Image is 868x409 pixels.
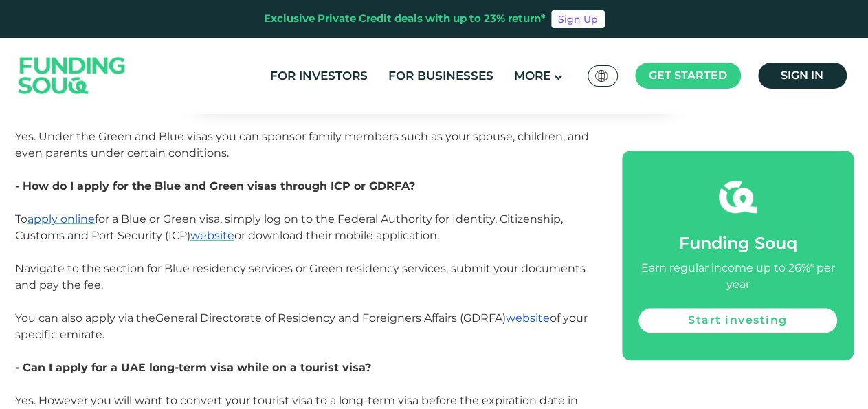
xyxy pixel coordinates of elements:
span: - How do I apply for the Blue and Green visas through ICP or GDRFA? [15,179,415,192]
span: website [506,311,550,324]
a: For Businesses [385,65,497,87]
img: Logo [5,41,140,111]
span: Get started [649,69,727,82]
a: Sign Up [551,10,605,28]
span: Funding Souq [678,234,797,254]
a: Start investing [638,309,836,333]
span: Sign in [781,69,823,82]
img: SA Flag [595,70,608,82]
a: website [190,229,234,242]
span: You can also apply via the of your specific emirate. [15,311,588,341]
img: fsicon [719,179,757,217]
span: To for a Blue or Green visa, simply log on to the Federal Authority for Identity, Citizenship, Cu... [15,212,586,291]
a: General Directorate of Residency and Foreigners Affairs (GDRFA)website [155,311,550,324]
span: Yes. Under the Green and Blue visas you can sponsor family members such as your spouse, children,... [15,130,589,159]
div: Earn regular income up to 26%* per year [638,261,836,294]
div: Exclusive Private Credit deals with up to 23% return* [264,11,546,27]
a: For Investors [267,65,371,87]
span: - Can I apply for a UAE long-term visa while on a tourist visa? [15,361,371,374]
a: Sign in [758,63,847,89]
a: apply online [27,212,95,225]
span: More [514,69,550,82]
